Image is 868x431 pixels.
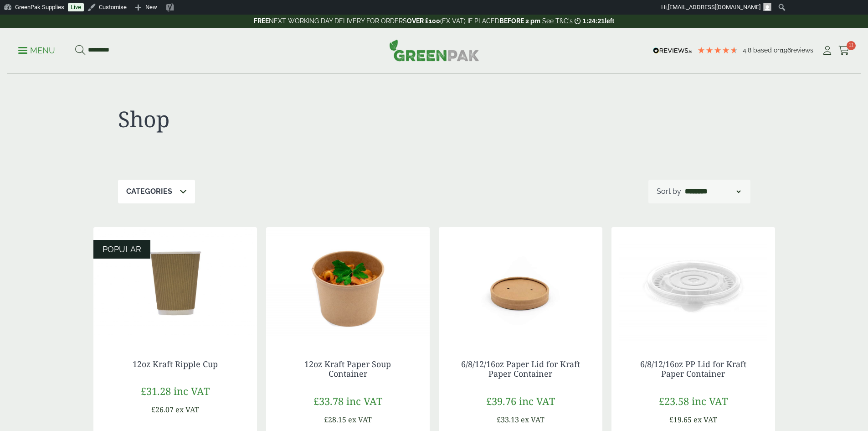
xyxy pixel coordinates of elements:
i: My Account [822,46,833,55]
span: £28.15 [324,415,346,425]
span: Based on [753,47,781,54]
span: £26.07 [151,405,174,415]
span: POPULAR [103,244,141,254]
strong: BEFORE 2 pm [499,17,540,25]
select: Shop order [683,186,742,197]
span: 1:24:21 [583,17,605,25]
span: £23.58 [659,394,689,408]
strong: OVER £100 [407,17,440,25]
a: 6/8/12/16oz Paper Lid for Kraft Paper Container [461,358,580,379]
span: £39.76 [486,394,516,408]
img: Cardboard-Lid.jpg-ezgif.com-webp-to-jpg-converter-2 [439,227,602,341]
span: 11 [847,41,856,50]
span: inc VAT [692,394,728,408]
img: GreenPak Supplies [389,39,479,61]
img: Kraft 12oz with Pasta [266,227,430,341]
span: 196 [781,47,791,54]
span: ex VAT [521,415,544,425]
a: Menu [18,45,55,54]
a: Live [68,3,84,11]
a: 12oz Kraft Ripple Cup [133,358,218,369]
a: 6/8/12/16oz PP Lid for Kraft Paper Container [640,358,746,379]
img: Plastic Lid Top [611,227,775,341]
span: £33.13 [497,415,519,425]
span: ex VAT [175,405,199,415]
span: ex VAT [693,415,717,425]
span: inc VAT [346,394,382,408]
span: inc VAT [174,384,210,398]
span: £33.78 [313,394,344,408]
span: £31.28 [141,384,171,398]
p: Categories [126,186,172,197]
span: reviews [791,47,813,54]
span: ex VAT [348,415,372,425]
img: REVIEWS.io [653,47,693,54]
span: left [605,17,614,25]
span: £19.65 [669,415,692,425]
i: Cart [838,46,850,55]
h1: Shop [118,106,434,132]
span: [EMAIL_ADDRESS][DOMAIN_NAME] [668,4,760,10]
div: 4.79 Stars [697,46,738,54]
a: 12oz Kraft Paper Soup Container [304,358,391,379]
span: 4.8 [743,47,753,54]
p: Menu [18,45,55,56]
strong: FREE [254,17,269,25]
a: See T&C's [542,17,573,25]
img: 12oz Kraft Ripple Cup-0 [93,227,257,341]
p: Sort by [657,186,681,197]
span: inc VAT [519,394,555,408]
a: 11 [838,44,850,57]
